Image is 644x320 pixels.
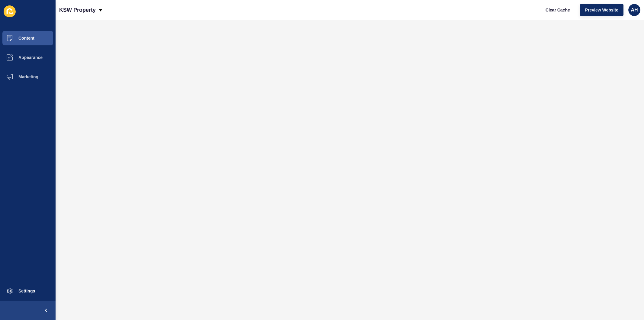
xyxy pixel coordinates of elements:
span: AH [631,7,638,13]
span: Preview Website [585,7,618,13]
button: Preview Website [580,4,623,16]
button: Clear Cache [540,4,575,16]
p: KSW Property [59,2,96,18]
span: Clear Cache [546,7,570,13]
